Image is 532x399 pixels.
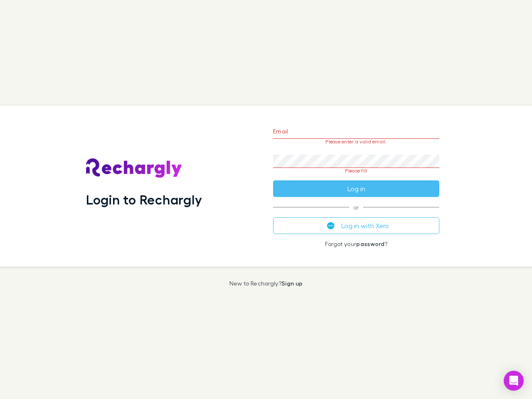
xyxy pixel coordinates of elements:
p: Forgot your ? [273,241,439,247]
div: Open Intercom Messenger [504,371,524,391]
p: New to Rechargly? [229,280,303,287]
p: Please enter a valid email. [273,139,439,145]
button: Log in [273,180,439,197]
a: password [356,240,384,247]
img: Xero's logo [327,222,335,229]
button: Log in with Xero [273,217,439,234]
a: Sign up [281,280,303,287]
h1: Login to Rechargly [86,192,202,207]
p: Please fill [273,168,439,174]
span: or [273,207,439,207]
img: Rechargly's Logo [86,158,182,178]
